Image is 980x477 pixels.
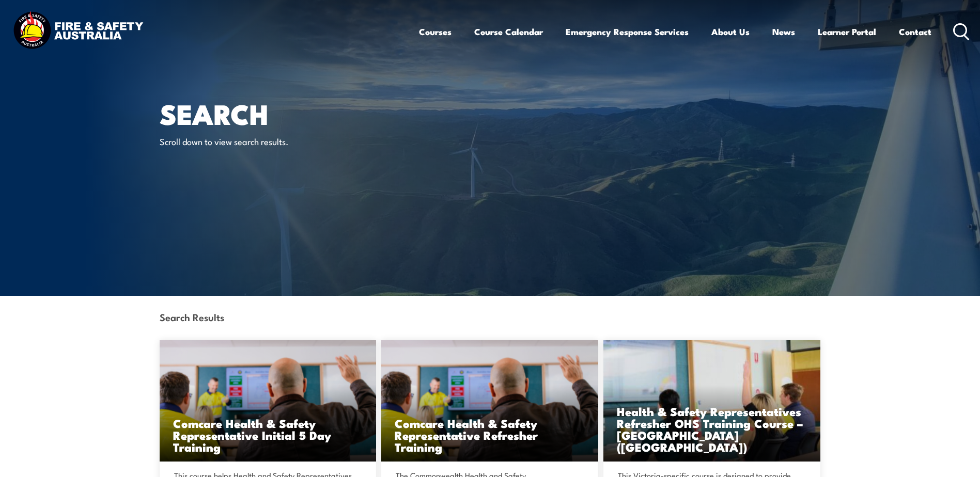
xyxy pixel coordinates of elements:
a: Emergency Response Services [566,18,689,45]
strong: Search Results [160,310,224,324]
h3: Health & Safety Representatives Refresher OHS Training Course – [GEOGRAPHIC_DATA] ([GEOGRAPHIC_DA... [617,405,807,453]
a: News [772,18,795,45]
h1: Search [160,101,415,125]
a: Learner Portal [818,18,876,45]
img: Comcare Health & Safety Representative Initial 5 Day TRAINING [160,340,377,462]
a: Course Calendar [474,18,543,45]
h3: Comcare Health & Safety Representative Refresher Training [395,417,585,453]
h3: Comcare Health & Safety Representative Initial 5 Day Training [173,417,363,453]
a: Comcare Health & Safety Representative Refresher Training [381,340,598,462]
img: Health & Safety Representatives Initial OHS Training Course (VIC) [603,340,820,462]
img: Comcare Health & Safety Representative Initial 5 Day TRAINING [381,340,598,462]
a: About Us [711,18,750,45]
p: Scroll down to view search results. [160,135,348,147]
a: Contact [899,18,931,45]
a: Health & Safety Representatives Refresher OHS Training Course – [GEOGRAPHIC_DATA] ([GEOGRAPHIC_DA... [603,340,820,462]
a: Comcare Health & Safety Representative Initial 5 Day Training [160,340,377,462]
a: Courses [419,18,452,45]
